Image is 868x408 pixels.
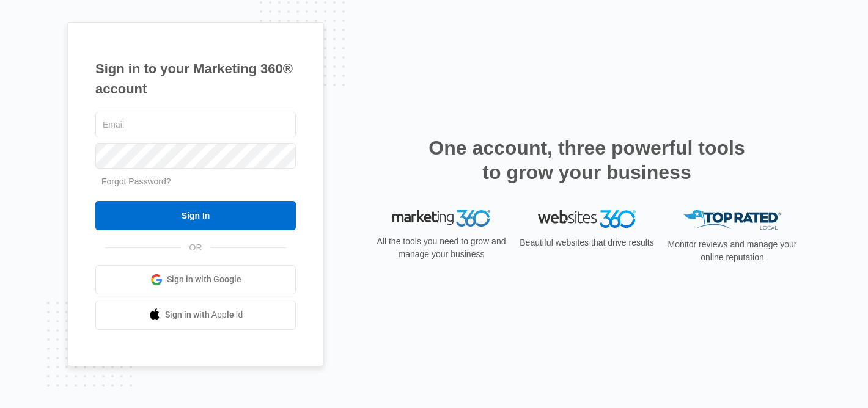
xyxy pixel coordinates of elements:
img: Marketing 360 [392,210,490,227]
img: Websites 360 [538,210,636,228]
span: Sign in with Apple Id [165,308,243,321]
h2: One account, three powerful tools to grow your business [425,136,749,184]
span: OR [181,241,211,254]
input: Email [95,112,296,137]
h1: Sign in to your Marketing 360® account [95,59,296,99]
input: Sign In [95,201,296,230]
a: Sign in with Apple Id [95,301,296,330]
img: Top Rated Local [683,210,781,230]
span: Sign in with Google [167,273,241,286]
p: All the tools you need to grow and manage your business [373,235,510,261]
p: Beautiful websites that drive results [518,236,655,249]
p: Monitor reviews and manage your online reputation [664,238,801,264]
a: Forgot Password? [101,177,171,186]
a: Sign in with Google [95,265,296,294]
